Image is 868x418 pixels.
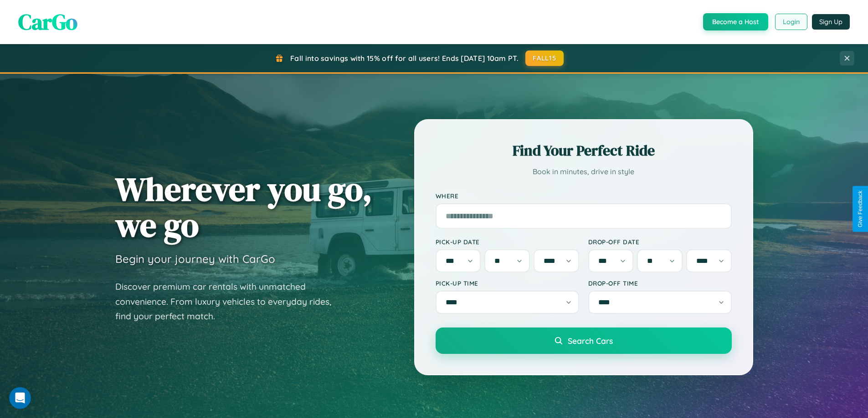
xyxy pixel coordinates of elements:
button: Sign Up [812,14,850,30]
p: Book in minutes, drive in style [436,165,732,178]
button: FALL15 [525,50,564,66]
label: Drop-off Date [588,238,732,246]
span: CarGo [18,7,77,37]
label: Drop-off Time [588,279,732,287]
span: Search Cars [568,336,613,346]
button: Become a Host [703,13,768,30]
button: Login [775,14,807,30]
label: Pick-up Time [436,279,579,287]
div: Give Feedback [857,191,863,227]
h1: Wherever you go, we go [115,171,372,243]
label: Pick-up Date [436,238,579,246]
iframe: Intercom live chat [9,387,31,409]
h3: Begin your journey with CarGo [115,252,275,266]
button: Search Cars [436,327,732,354]
p: Discover premium car rentals with unmatched convenience. From luxury vehicles to everyday rides, ... [115,279,343,324]
span: Fall into savings with 15% off for all users! Ends [DATE] 10am PT. [290,54,519,63]
h2: Find Your Perfect Ride [436,141,732,161]
label: Where [436,192,732,200]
